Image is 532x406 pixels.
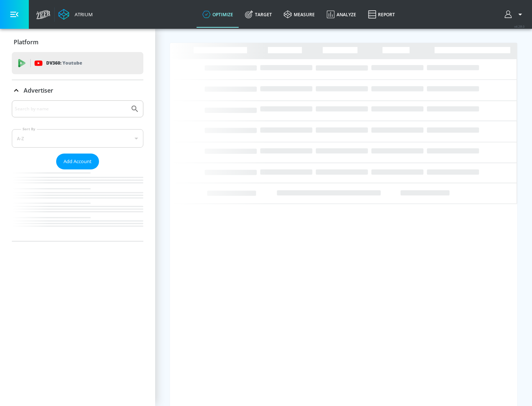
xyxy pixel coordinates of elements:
div: Advertiser [12,80,143,101]
div: Platform [12,32,143,52]
a: optimize [197,1,239,28]
a: Analyze [321,1,362,28]
span: v 4.28.0 [514,24,525,28]
p: Advertiser [24,86,53,94]
span: Add Account [64,157,92,166]
label: Sort By [21,127,37,131]
button: Add Account [56,154,99,169]
p: Platform [14,38,38,46]
div: Advertiser [12,100,143,241]
div: Atrium [72,11,93,18]
a: Target [239,1,278,28]
p: Youtube [62,59,82,67]
input: Search by name [15,104,127,114]
a: Report [362,1,401,28]
div: A-Z [12,129,143,148]
nav: list of Advertiser [12,169,143,241]
p: DV360: [46,59,82,67]
a: measure [278,1,321,28]
div: DV360: Youtube [12,52,143,74]
a: Atrium [58,9,93,20]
